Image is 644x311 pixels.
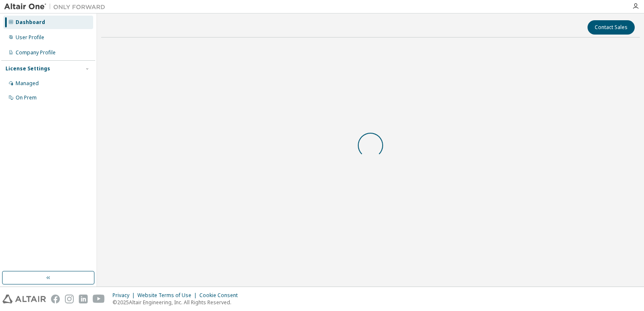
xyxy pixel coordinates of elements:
[65,295,74,303] img: instagram.svg
[5,65,50,72] div: License Settings
[113,299,243,306] p: © 2025 Altair Engineering, Inc. All Rights Reserved.
[113,292,137,299] div: Privacy
[199,292,243,299] div: Cookie Consent
[93,295,105,303] img: youtube.svg
[16,49,56,56] div: Company Profile
[51,295,60,303] img: facebook.svg
[16,19,45,26] div: Dashboard
[588,20,635,35] button: Contact Sales
[79,295,88,303] img: linkedin.svg
[16,94,37,101] div: On Prem
[16,34,44,41] div: User Profile
[137,292,199,299] div: Website Terms of Use
[3,295,46,303] img: altair_logo.svg
[16,80,39,87] div: Managed
[4,3,110,11] img: Altair One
